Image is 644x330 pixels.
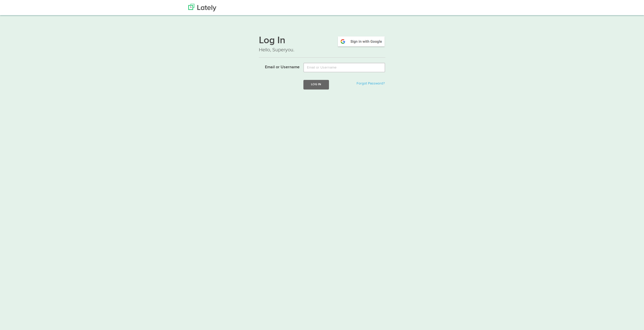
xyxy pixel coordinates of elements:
a: Forgot Password? [357,82,385,85]
input: Email or Username [303,63,385,72]
img: google-signin.png [337,36,385,47]
button: Log In [303,80,329,89]
img: Lately [188,4,216,11]
p: Hello, Superyou. [259,46,385,54]
h1: Log In [259,36,385,46]
label: Email or Username [255,63,300,70]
